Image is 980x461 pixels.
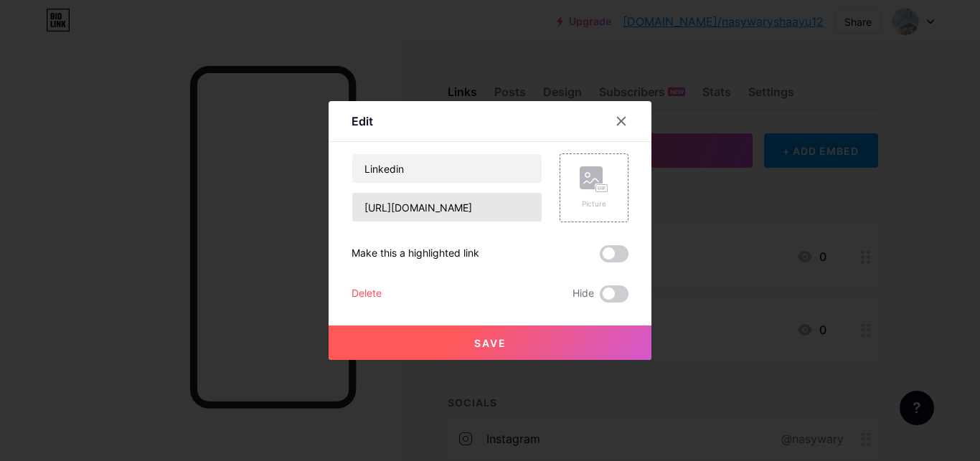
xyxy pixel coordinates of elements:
[352,245,479,262] div: Make this a highlighted link
[352,113,373,130] div: Edit
[573,285,594,303] span: Hide
[352,154,542,183] input: Title
[352,193,542,222] input: URL
[580,199,608,209] div: Picture
[329,325,651,360] button: Save
[352,285,382,303] div: Delete
[474,337,507,349] span: Save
